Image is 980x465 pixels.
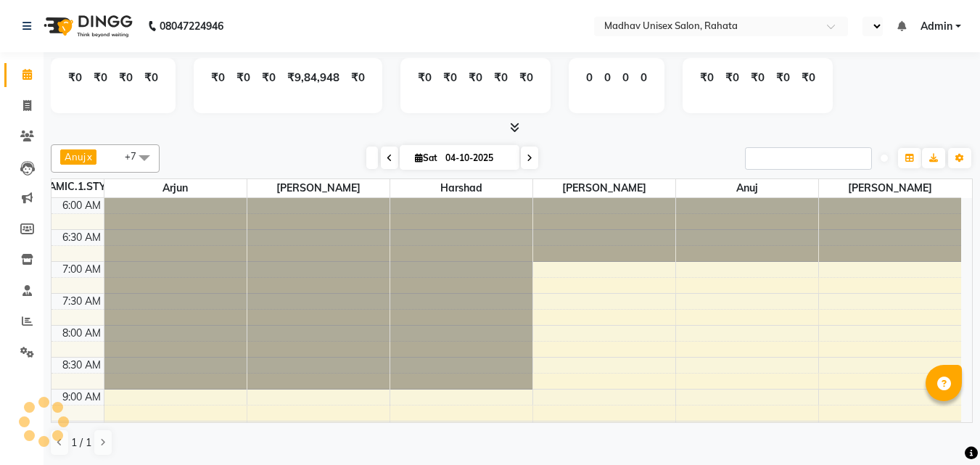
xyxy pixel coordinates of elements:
span: Admin [921,19,952,34]
span: Harshad [390,179,532,197]
div: ₹0 [514,70,539,86]
div: 0 [580,70,598,86]
div: ₹0 [463,70,488,86]
div: 6:00 AM [59,198,104,213]
div: ₹0 [88,70,113,86]
div: ₹9,84,948 [281,70,345,86]
span: Anuj [676,179,818,197]
div: 7:00 AM [59,262,104,277]
div: DYNAMIC.1.STYLIST [52,179,104,194]
div: ₹0 [113,70,139,86]
span: [PERSON_NAME] [819,179,962,197]
div: ₹0 [231,70,256,86]
div: 7:30 AM [59,294,104,309]
img: logo [37,6,136,46]
span: Anuj [65,151,86,162]
div: 0 [598,70,617,86]
input: 2025-10-04 [441,147,514,169]
div: 9:30 AM [59,421,104,437]
div: 8:30 AM [59,358,104,373]
div: ₹0 [770,70,796,86]
span: Sat [411,152,441,163]
b: 08047224946 [160,6,223,46]
span: [PERSON_NAME] [247,179,390,197]
div: ₹0 [412,70,437,86]
div: ₹0 [437,70,463,86]
div: ₹0 [745,70,770,86]
div: 6:30 AM [59,230,104,245]
span: Arjun [104,179,247,197]
div: 0 [617,70,635,86]
div: ₹0 [488,70,514,86]
div: ₹0 [139,70,164,86]
div: 8:00 AM [59,326,104,341]
div: ₹0 [345,70,371,86]
div: ₹0 [62,70,88,86]
div: ₹0 [256,70,281,86]
div: 9:00 AM [59,390,104,405]
div: 0 [635,70,653,86]
a: x [86,151,92,162]
div: ₹0 [720,70,745,86]
div: ₹0 [796,70,821,86]
span: +7 [125,150,147,162]
span: [PERSON_NAME] [533,179,675,197]
span: 1 / 1 [71,435,91,450]
div: ₹0 [205,70,231,86]
div: ₹0 [694,70,720,86]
